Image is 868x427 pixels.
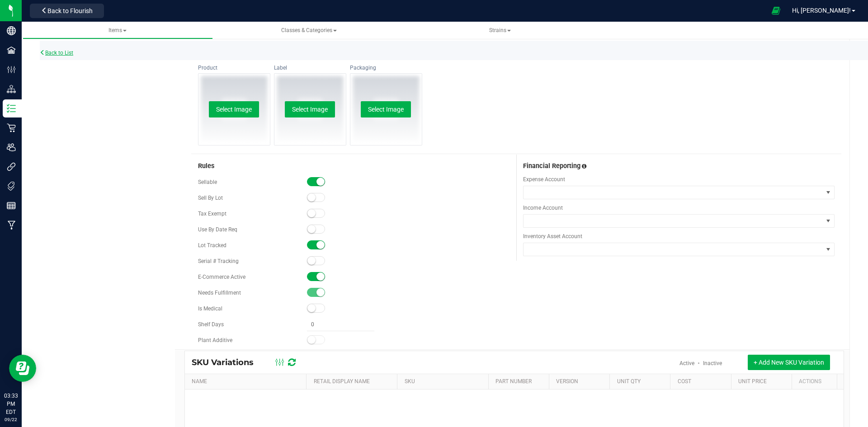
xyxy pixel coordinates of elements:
span: Sell By Lot [198,195,223,201]
a: Name [192,378,207,385]
a: Version [556,378,578,385]
inline-svg: Facilities [7,46,16,55]
button: Select Image [209,101,259,117]
button: Back to Flourish [30,4,104,18]
span: Is Medical [198,305,222,312]
inline-svg: Inventory [7,104,16,113]
div: Packaging [350,64,422,71]
span: NO DATA FOUND [523,186,835,199]
span: Serial # Tracking [198,258,239,264]
span: NO DATA FOUND [523,214,835,228]
span: Classes & Categories [281,27,337,33]
a: SKU [405,378,415,385]
a: Cost [678,378,691,385]
span: SKU Variations [192,357,263,367]
a: PART NUMBER [495,378,532,385]
button: Select Image [285,101,335,117]
div: Label [274,64,346,71]
span: Expense Account [523,175,835,183]
div: Actions [799,378,833,385]
span: Tax Exempt [198,211,226,217]
span: Back to Flourish [47,7,93,14]
a: Unit Qty [617,378,641,385]
inline-svg: Company [7,26,16,35]
button: + Add New SKU Variation [748,355,830,370]
span: Plant Additive [198,337,232,343]
span: E-Commerce Active [198,274,245,280]
input: 0 [307,318,374,331]
iframe: Resource center [9,355,36,382]
span: Use By Date Req [198,226,237,233]
inline-svg: Distribution [7,84,16,94]
span: Items [108,27,127,33]
button: Select Image [361,101,411,117]
span: NO DATA FOUND [523,243,835,256]
inline-svg: Configuration [7,65,16,74]
inline-svg: Retail [7,123,16,132]
span: Financial Reporting [523,162,580,170]
span: Rules [198,162,214,170]
span: Lot Tracked [198,242,226,249]
span: Needs Fulfillment [198,290,241,296]
span: Strains [489,27,511,33]
inline-svg: Tags [7,182,16,191]
a: Inactive [703,360,722,366]
a: Active [679,360,694,366]
a: Retail Display Name [314,378,370,385]
span: Shelf Days [198,321,224,328]
inline-svg: Manufacturing [7,221,16,230]
inline-svg: Integrations [7,162,16,171]
inline-svg: Reports [7,201,16,210]
p: 09/22 [4,416,18,423]
p: 03:33 PM EDT [4,392,18,416]
span: Income Account [523,204,835,212]
a: Unit Price [738,378,767,385]
span: Sellable [198,179,217,185]
span: + Add New SKU Variation [754,359,824,366]
div: Product [198,64,270,71]
inline-svg: Users [7,143,16,152]
span: Open Ecommerce Menu [766,2,786,19]
a: Back to List [40,50,73,56]
span: Inventory Asset Account [523,232,835,240]
span: Hi, [PERSON_NAME]! [792,7,851,14]
span: Assign this inventory item to the correct financial accounts(s) [582,163,586,169]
